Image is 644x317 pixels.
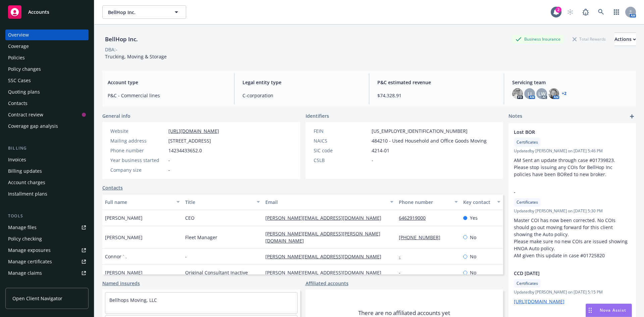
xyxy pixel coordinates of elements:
div: DBA: - [105,46,117,53]
span: Yes [470,214,478,221]
div: Manage certificates [8,256,52,267]
a: Policy checking [5,233,89,244]
div: SSC Cases [8,75,31,86]
span: LI [528,90,532,97]
img: photo [548,88,559,99]
span: Account type [108,79,226,86]
span: - [168,157,170,164]
div: Manage claims [8,268,42,278]
a: [PERSON_NAME][EMAIL_ADDRESS][DOMAIN_NAME] [265,215,387,221]
span: Updated by [PERSON_NAME] on [DATE] 5:46 PM [514,148,631,154]
span: P&C - Commercial lines [108,92,226,99]
a: Coverage [5,41,89,52]
a: [PERSON_NAME][EMAIL_ADDRESS][DOMAIN_NAME] [265,253,387,260]
a: Named insureds [102,280,140,287]
a: [PERSON_NAME][EMAIL_ADDRESS][PERSON_NAME][DOMAIN_NAME] [265,230,380,244]
span: There are no affiliated accounts yet [358,309,450,317]
div: Company size [110,166,166,173]
a: Manage exposures [5,245,89,256]
button: Email [263,194,396,210]
div: Manage BORs [8,279,40,290]
button: Key contact [461,194,503,210]
span: - [185,253,187,260]
div: Quoting plans [8,87,40,97]
a: Bellhops Moving, LLC [109,297,157,303]
div: Business Insurance [512,35,564,43]
button: Phone number [396,194,460,210]
span: Original Consultant Inactive [185,269,248,276]
p: AM Sent an update through case #01739823. Please stop issuing any COIs for BellHop Inc policies h... [514,157,631,178]
div: Tools [5,213,89,219]
div: Contract review [8,109,43,120]
div: SIC code [314,147,369,154]
a: [URL][DOMAIN_NAME] [168,128,219,134]
div: NAICS [314,137,369,144]
span: Lost BOR [514,128,613,136]
div: 2 [555,7,561,13]
span: [PERSON_NAME] [105,269,143,276]
span: Nova Assist [600,307,626,313]
a: Accounts [5,3,89,21]
div: Account charges [8,177,45,188]
span: Identifiers [306,112,329,119]
span: 14234433652.0 [168,147,202,154]
a: Manage certificates [5,256,89,267]
div: BellHop Inc. [102,35,141,44]
a: Affiliated accounts [306,280,348,287]
span: [US_EMPLOYER_IDENTIFICATION_NUMBER] [372,127,468,135]
span: CCD [DATE] [514,270,613,277]
div: Lost BORCertificatesUpdatedby [PERSON_NAME] on [DATE] 5:46 PMAM Sent an update through case #0173... [508,123,636,183]
a: Quoting plans [5,87,89,97]
span: No [470,234,476,241]
div: FEIN [314,127,369,135]
a: Report a Bug [579,5,592,19]
div: Coverage gap analysis [8,121,58,131]
div: Drag to move [586,304,594,317]
a: Installment plans [5,189,89,199]
span: - [168,166,170,173]
span: Connor ` . [105,253,127,260]
a: 6462919000 [399,215,431,221]
a: SSC Cases [5,75,89,86]
div: Contacts [8,98,28,109]
span: [PERSON_NAME] [105,234,143,241]
a: Contacts [5,98,89,109]
div: Actions [614,33,636,46]
a: [PERSON_NAME][EMAIL_ADDRESS][DOMAIN_NAME] [265,269,387,276]
a: Start snowing [563,5,577,19]
a: Manage files [5,222,89,233]
span: - [372,157,373,164]
a: Switch app [610,5,623,19]
div: Mailing address [110,137,166,144]
div: CSLB [314,157,369,164]
a: Policies [5,52,89,63]
div: Overview [8,30,29,40]
div: Policies [8,52,25,63]
div: CCD [DATE]CertificatesUpdatedby [PERSON_NAME] on [DATE] 5:15 PM[URL][DOMAIN_NAME] [508,264,636,310]
button: Full name [102,194,182,210]
span: P&C estimated revenue [377,79,496,86]
span: Servicing team [512,79,631,86]
span: [STREET_ADDRESS] [168,137,211,144]
a: Billing updates [5,166,89,176]
span: No [470,253,476,260]
div: Title [185,199,253,206]
a: [PHONE_NUMBER] [399,234,446,241]
span: BellHop Inc. [108,9,166,16]
div: Manage files [8,222,37,233]
img: photo [512,88,523,99]
span: [PERSON_NAME] [105,214,143,221]
a: Contract review [5,109,89,120]
span: Legal entity type [243,79,361,86]
span: C-corporation [243,92,361,99]
span: Accounts [28,9,49,15]
span: $74,328.91 [377,92,496,99]
span: 484210 - Used Household and Office Goods Moving [372,137,487,144]
span: Open Client Navigator [12,295,62,302]
div: Total Rewards [569,35,609,43]
span: Certificates [517,280,538,286]
div: -CertificatesUpdatedby [PERSON_NAME] on [DATE] 5:30 PMMaster COI has now been corrected. No COIs ... [508,183,636,264]
span: Updated by [PERSON_NAME] on [DATE] 5:30 PM [514,208,631,214]
div: Key contact [463,199,493,206]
